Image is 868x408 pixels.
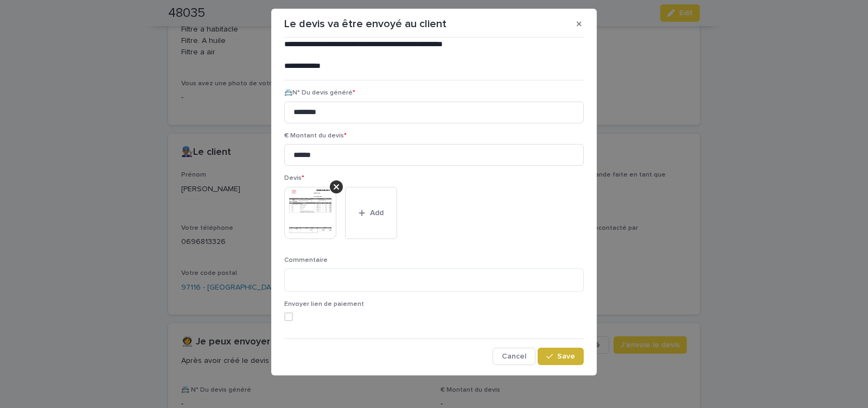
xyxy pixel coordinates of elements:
span: Add [370,209,384,217]
span: Devis [284,175,304,181]
span: Commentaire [284,257,328,263]
button: Cancel [493,348,535,365]
span: Cancel [502,353,526,360]
span: € Montant du devis [284,133,347,139]
button: Save [538,348,584,365]
span: Save [557,353,575,360]
span: 📇N° Du devis généré [284,90,355,96]
button: Add [345,187,397,239]
p: Le devis va être envoyé au client [284,17,446,30]
span: Envoyer lien de paiement [284,301,364,307]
